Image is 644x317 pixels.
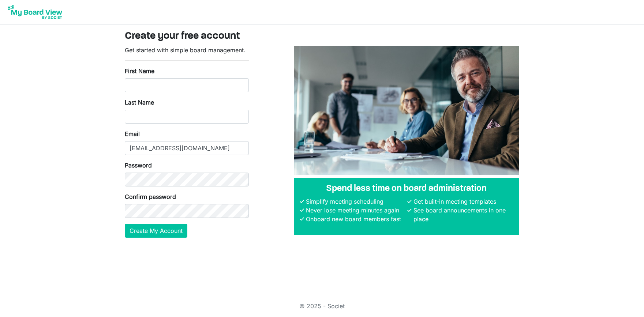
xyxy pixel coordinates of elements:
img: A photograph of board members sitting at a table [294,46,519,175]
li: Never lose meeting minutes again [304,206,406,215]
li: Onboard new board members fast [304,215,406,223]
span: Get started with simple board management. [125,46,246,54]
label: First Name [125,67,154,75]
h3: Create your free account [125,30,519,43]
label: Confirm password [125,192,176,201]
li: Get built-in meeting templates [412,197,513,206]
h4: Spend less time on board administration [300,184,513,194]
button: Create My Account [125,224,187,238]
li: See board announcements in one place [412,206,513,223]
label: Last Name [125,98,154,107]
label: Password [125,161,152,170]
li: Simplify meeting scheduling [304,197,406,206]
a: © 2025 - Societ [299,302,345,310]
img: My Board View Logo [6,3,64,21]
label: Email [125,129,140,138]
